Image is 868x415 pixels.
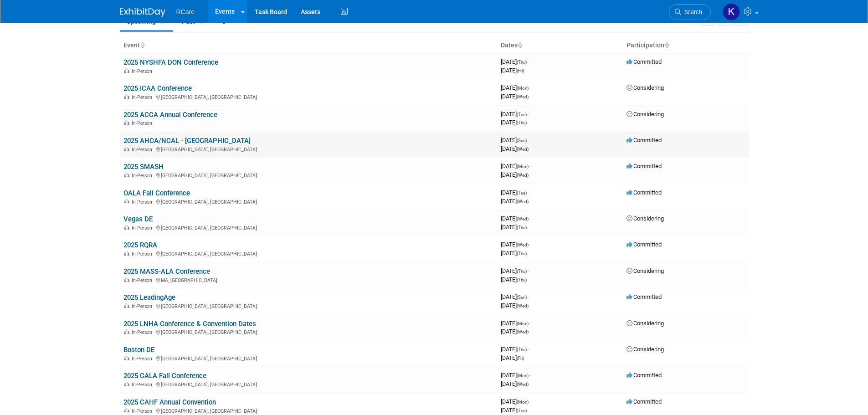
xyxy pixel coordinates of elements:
[517,60,527,65] span: (Thu)
[517,242,529,247] span: (Wed)
[501,93,529,100] span: [DATE]
[528,346,529,353] span: -
[123,346,154,354] a: Boston DE
[132,68,155,74] span: In-Person
[501,224,527,231] span: [DATE]
[517,347,527,352] span: (Thu)
[501,346,529,353] span: [DATE]
[132,147,155,153] span: In-Person
[132,120,155,126] span: In-Person
[627,58,662,65] span: Committed
[501,163,531,169] span: [DATE]
[627,163,662,169] span: Committed
[123,198,493,205] div: [GEOGRAPHIC_DATA], [GEOGRAPHIC_DATA]
[124,68,129,73] img: In-Person Event
[123,320,256,328] a: 2025 LNHA Conference & Convention Dates
[681,9,702,15] span: Search
[517,138,527,143] span: (Sun)
[132,173,155,179] span: In-Person
[123,171,493,179] div: [GEOGRAPHIC_DATA], [GEOGRAPHIC_DATA]
[124,147,129,151] img: In-Person Event
[132,303,155,309] span: In-Person
[501,267,529,274] span: [DATE]
[132,382,155,388] span: In-Person
[530,241,531,248] span: -
[517,147,529,152] span: (Wed)
[132,251,155,257] span: In-Person
[517,225,527,230] span: (Thu)
[123,250,493,257] div: [GEOGRAPHIC_DATA], [GEOGRAPHIC_DATA]
[528,267,529,274] span: -
[530,215,531,222] span: -
[501,407,527,414] span: [DATE]
[530,372,531,379] span: -
[627,267,664,274] span: Considering
[120,38,497,53] th: Event
[517,382,529,387] span: (Wed)
[627,137,662,143] span: Committed
[501,111,529,118] span: [DATE]
[528,189,529,196] span: -
[530,163,531,169] span: -
[123,398,216,406] a: 2025 CAHF Annual Convention
[517,164,529,169] span: (Mon)
[132,94,155,100] span: In-Person
[132,199,155,205] span: In-Person
[501,58,529,65] span: [DATE]
[518,41,522,49] a: Sort by Start Date
[123,267,210,276] a: 2025 MASS-ALA Conference
[123,163,164,171] a: 2025 SMASH
[623,38,749,53] th: Participation
[627,241,662,248] span: Committed
[627,320,664,327] span: Considering
[517,329,529,334] span: (Wed)
[123,224,493,231] div: [GEOGRAPHIC_DATA], [GEOGRAPHIC_DATA]
[123,137,251,145] a: 2025 AHCA/NCAL - [GEOGRAPHIC_DATA]
[123,407,493,414] div: [GEOGRAPHIC_DATA], [GEOGRAPHIC_DATA]
[501,67,524,74] span: [DATE]
[627,215,664,222] span: Considering
[517,173,529,178] span: (Wed)
[501,380,529,387] span: [DATE]
[123,380,493,388] div: [GEOGRAPHIC_DATA], [GEOGRAPHIC_DATA]
[124,199,129,204] img: In-Person Event
[501,119,527,126] span: [DATE]
[723,3,740,20] img: Khalen Ryberg
[517,68,524,73] span: (Fri)
[517,373,529,378] span: (Mon)
[528,137,529,143] span: -
[123,241,157,249] a: 2025 RQRA
[123,328,493,335] div: [GEOGRAPHIC_DATA], [GEOGRAPHIC_DATA]
[123,93,493,100] div: [GEOGRAPHIC_DATA], [GEOGRAPHIC_DATA]
[664,41,669,49] a: Sort by Participation Type
[124,277,129,282] img: In-Person Event
[124,303,129,308] img: In-Person Event
[501,302,529,309] span: [DATE]
[120,8,165,17] img: ExhibitDay
[669,4,711,20] a: Search
[497,38,623,53] th: Dates
[140,41,144,49] a: Sort by Event Name
[501,137,529,143] span: [DATE]
[517,94,529,99] span: (Wed)
[501,145,529,152] span: [DATE]
[517,269,527,274] span: (Thu)
[123,145,493,153] div: [GEOGRAPHIC_DATA], [GEOGRAPHIC_DATA]
[517,112,527,117] span: (Tue)
[627,189,662,196] span: Committed
[517,216,529,221] span: (Wed)
[517,277,527,282] span: (Thu)
[124,356,129,360] img: In-Person Event
[627,372,662,379] span: Committed
[528,111,529,118] span: -
[124,329,129,334] img: In-Person Event
[132,225,155,231] span: In-Person
[501,189,529,196] span: [DATE]
[501,398,531,405] span: [DATE]
[627,346,664,353] span: Considering
[627,84,664,91] span: Considering
[501,293,529,300] span: [DATE]
[627,111,664,118] span: Considering
[132,408,155,414] span: In-Person
[517,303,529,308] span: (Wed)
